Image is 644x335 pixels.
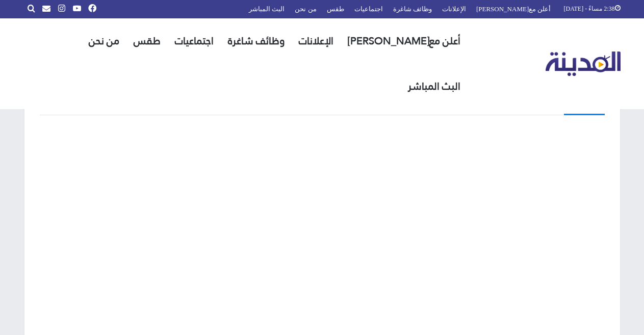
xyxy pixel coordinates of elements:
[292,18,341,64] a: الإعلانات
[401,64,468,109] a: البث المباشر
[126,18,168,64] a: طقس
[546,51,621,76] img: تلفزيون المدينة
[341,18,468,64] a: أعلن مع[PERSON_NAME]
[82,18,126,64] a: من نحن
[168,18,221,64] a: اجتماعيات
[221,18,292,64] a: وظائف شاغرة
